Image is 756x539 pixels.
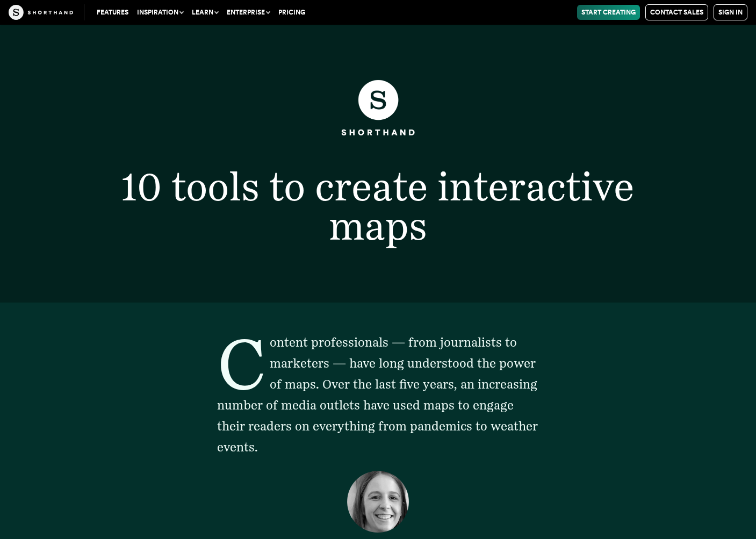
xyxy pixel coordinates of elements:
[217,335,538,455] span: Content professionals — from journalists to marketers — have long understood the power of maps. O...
[645,4,708,20] a: Contact Sales
[9,5,73,20] img: The Craft
[274,5,309,20] a: Pricing
[577,5,640,20] a: Start Creating
[133,5,188,20] button: Inspiration
[74,167,682,246] h1: 10 tools to create interactive maps
[92,5,133,20] a: Features
[222,5,274,20] button: Enterprise
[188,5,222,20] button: Learn
[714,4,747,20] a: Sign in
